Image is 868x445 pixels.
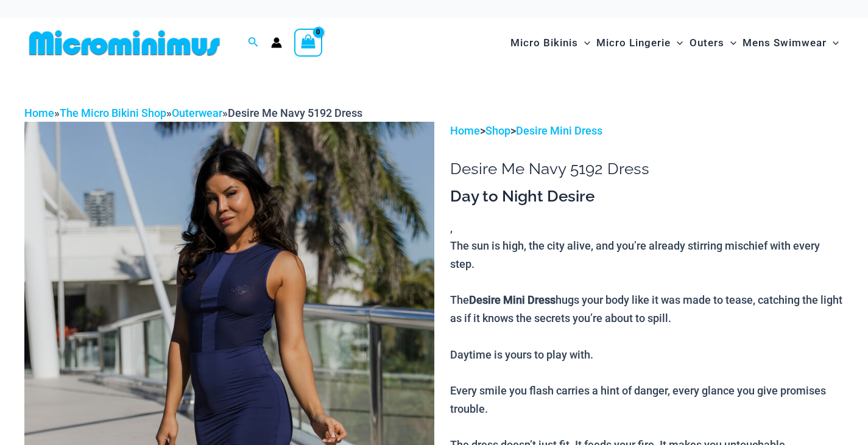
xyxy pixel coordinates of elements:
[485,124,510,137] a: Shop
[172,107,222,119] a: Outerwear
[450,122,844,140] p: > >
[596,27,671,58] span: Micro Lingerie
[294,29,322,57] a: View Shopping Cart, empty
[506,23,844,63] nav: Site Navigation
[516,124,602,137] a: Desire Mini Dress
[686,24,739,61] a: OutersMenu ToggleMenu Toggle
[248,35,259,51] a: Search icon link
[671,27,683,58] span: Menu Toggle
[827,27,839,58] span: Menu Toggle
[469,293,556,306] b: Desire Mini Dress
[690,27,724,58] span: Outers
[450,124,480,137] a: Home
[60,107,166,119] a: The Micro Bikini Shop
[510,27,578,58] span: Micro Bikinis
[24,107,54,119] a: Home
[593,24,686,61] a: Micro LingerieMenu ToggleMenu Toggle
[450,159,844,178] h1: Desire Me Navy 5192 Dress
[724,27,736,58] span: Menu Toggle
[228,107,362,119] span: Desire Me Navy 5192 Dress
[24,29,225,57] img: MM SHOP LOGO FLAT
[271,37,282,48] a: Account icon link
[739,24,842,61] a: Mens SwimwearMenu ToggleMenu Toggle
[507,24,593,61] a: Micro BikinisMenu ToggleMenu Toggle
[743,27,827,58] span: Mens Swimwear
[450,186,844,207] h3: Day to Night Desire
[578,27,590,58] span: Menu Toggle
[24,107,362,119] span: » » »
